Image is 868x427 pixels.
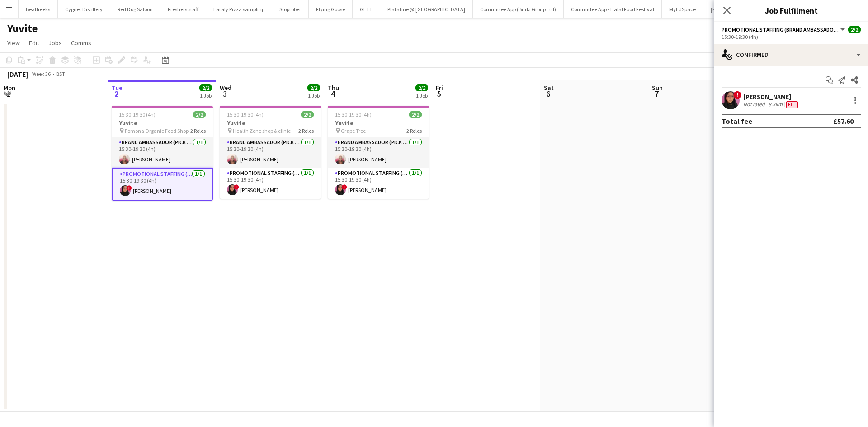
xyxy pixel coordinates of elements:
[127,185,132,191] span: !
[308,92,320,99] div: 1 Job
[112,168,213,201] app-card-role: Promotional Staffing (Brand Ambassadors)1/115:30-19:30 (4h)![PERSON_NAME]
[733,91,741,99] span: !
[7,22,38,35] h1: Yuvite
[722,26,839,33] span: Promotional Staffing (Brand Ambassadors)
[110,0,160,18] button: Red Dog Saloon
[25,37,43,49] a: Edit
[7,70,28,79] div: [DATE]
[416,92,428,99] div: 1 Job
[743,93,800,101] div: [PERSON_NAME]
[220,137,321,168] app-card-role: Brand Ambassador (Pick up)1/115:30-19:30 (4h)[PERSON_NAME]
[328,119,429,127] h3: Yuvite
[406,127,422,134] span: 2 Roles
[652,84,663,92] span: Sun
[307,84,320,91] span: 2/2
[415,84,428,91] span: 2/2
[473,0,564,18] button: Committee App (Burki Group Ltd)
[328,106,429,199] app-job-card: 15:30-19:30 (4h)2/2Yuvite Grape Tree2 RolesBrand Ambassador (Pick up)1/115:30-19:30 (4h)[PERSON_N...
[193,111,206,118] span: 2/2
[272,0,309,18] button: Stoptober
[125,127,189,134] span: Pomona Organic Food Shop
[409,111,422,118] span: 2/2
[4,37,24,49] a: View
[220,119,321,127] h3: Yuvite
[651,89,663,99] span: 7
[298,127,314,134] span: 2 Roles
[29,39,39,47] span: Edit
[19,0,58,18] button: Beatfreeks
[714,5,868,16] h3: Job Fulfilment
[662,0,703,18] button: MyEdSpace
[71,39,91,47] span: Comms
[703,0,805,18] button: [PERSON_NAME] Chicken and Shakes
[234,184,239,190] span: !
[722,26,846,33] button: Promotional Staffing (Brand Ambassadors)
[784,101,800,108] div: Crew has different fees then in role
[112,106,213,201] app-job-card: 15:30-19:30 (4h)2/2Yuvite Pomona Organic Food Shop2 RolesBrand Ambassador (Pick up)1/115:30-19:30...
[353,0,380,18] button: GETT
[848,26,861,33] span: 2/2
[2,89,15,99] span: 1
[434,89,443,99] span: 5
[328,84,339,92] span: Thu
[544,84,554,92] span: Sat
[542,89,554,99] span: 6
[767,101,784,108] div: 8.3km
[326,89,339,99] span: 4
[200,92,212,99] div: 1 Job
[119,111,156,118] span: 15:30-19:30 (4h)
[328,137,429,168] app-card-role: Brand Ambassador (Pick up)1/115:30-19:30 (4h)[PERSON_NAME]
[7,39,20,47] span: View
[67,37,95,49] a: Comms
[233,127,291,134] span: Health Zone shop & clinic
[112,137,213,168] app-card-role: Brand Ambassador (Pick up)1/115:30-19:30 (4h)[PERSON_NAME]
[45,37,66,49] a: Jobs
[786,101,798,108] span: Fee
[833,117,854,126] div: £57.60
[227,111,264,118] span: 15:30-19:30 (4h)
[112,84,123,92] span: Tue
[220,168,321,199] app-card-role: Promotional Staffing (Brand Ambassadors)1/115:30-19:30 (4h)![PERSON_NAME]
[301,111,314,118] span: 2/2
[218,89,231,99] span: 3
[56,70,65,77] div: BST
[48,39,62,47] span: Jobs
[436,84,443,92] span: Fri
[328,168,429,199] app-card-role: Promotional Staffing (Brand Ambassadors)1/115:30-19:30 (4h)![PERSON_NAME]
[309,0,353,18] button: Flying Goose
[30,70,52,77] span: Week 36
[190,127,206,134] span: 2 Roles
[341,127,366,134] span: Grape Tree
[58,0,110,18] button: Cygnet Distillery
[564,0,662,18] button: Committee App - Halal Food Festival
[380,0,473,18] button: Platatine @ [GEOGRAPHIC_DATA]
[4,84,15,92] span: Mon
[743,101,767,108] div: Not rated
[110,89,123,99] span: 2
[206,0,272,18] button: Eataly Pizza sampling
[335,111,372,118] span: 15:30-19:30 (4h)
[722,33,861,40] div: 15:30-19:30 (4h)
[220,106,321,199] app-job-card: 15:30-19:30 (4h)2/2Yuvite Health Zone shop & clinic2 RolesBrand Ambassador (Pick up)1/115:30-19:3...
[220,84,231,92] span: Wed
[199,84,212,91] span: 2/2
[342,184,347,190] span: !
[714,44,868,66] div: Confirmed
[722,117,752,126] div: Total fee
[112,119,213,127] h3: Yuvite
[160,0,206,18] button: Freshers staff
